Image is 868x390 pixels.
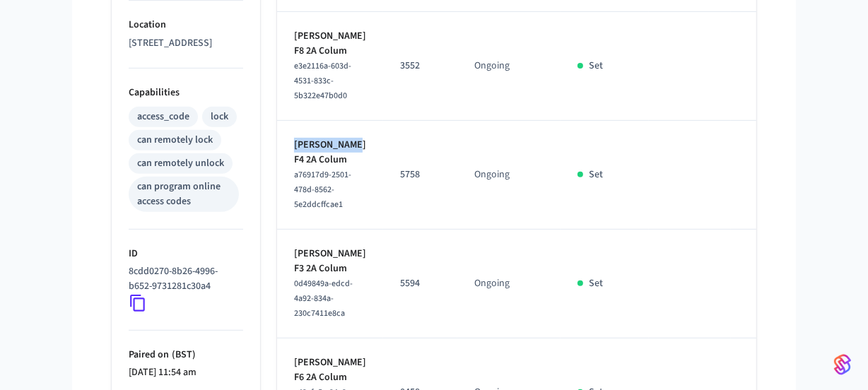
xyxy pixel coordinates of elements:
span: 0d49849a-edcd-4a92-834a-230c7411e8ca [294,278,353,319]
p: Set [589,167,603,182]
p: Capabilities [129,85,243,100]
p: 8cdd0270-8b26-4996-b652-9731281c30a4 [129,264,237,294]
td: Ongoing [457,121,561,230]
p: 5594 [400,276,440,291]
div: access_code [137,110,189,124]
p: ID [129,247,243,261]
p: [PERSON_NAME] F6 2A Colum [294,355,366,385]
p: [PERSON_NAME] F3 2A Colum [294,247,366,276]
p: Location [129,18,243,32]
p: [PERSON_NAME] F8 2A Colum [294,29,366,59]
p: 3552 [400,59,440,73]
p: [DATE] 11:54 am [129,365,243,380]
p: 5758 [400,167,440,182]
span: ( BST ) [169,348,196,362]
div: can remotely unlock [137,156,224,171]
td: Ongoing [457,12,561,121]
p: Paired on [129,348,243,362]
p: [STREET_ADDRESS] [129,36,243,51]
div: can program online access codes [137,179,230,209]
div: can remotely lock [137,133,213,148]
p: [PERSON_NAME] F4 2A Colum [294,138,366,167]
td: Ongoing [457,230,561,338]
p: Set [589,276,603,291]
span: a76917d9-2501-478d-8562-5e2ddcffcae1 [294,169,351,211]
div: lock [211,110,228,124]
p: Set [589,59,603,73]
span: e3e2116a-603d-4531-833c-5b322e47b0d0 [294,60,351,102]
img: SeamLogoGradient.69752ec5.svg [834,353,851,376]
